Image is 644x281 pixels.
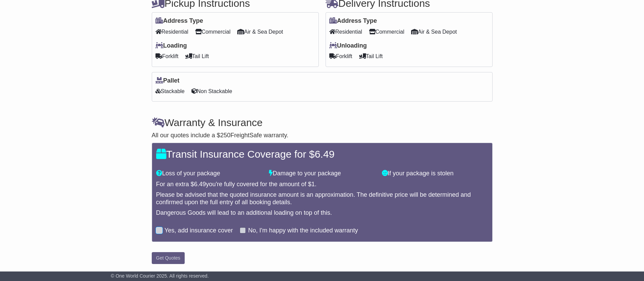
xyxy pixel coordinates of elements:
[265,170,379,177] div: Damage to your package
[237,27,283,37] span: Air & Sea Depot
[315,148,334,160] span: 6.49
[155,17,203,25] label: Address Type
[155,51,179,62] span: Forklift
[248,227,358,234] label: No, I'm happy with the included warranty
[152,132,493,139] div: All our quotes include a $ FreightSafe warranty.
[155,42,187,50] label: Loading
[152,117,493,128] h4: Warranty & Insurance
[311,181,315,188] span: 1
[156,209,488,217] div: Dangerous Goods will lead to an additional loading on top of this.
[369,27,404,37] span: Commercial
[194,181,206,188] span: 6.49
[220,132,231,139] span: 250
[185,51,209,62] span: Tail Lift
[329,42,367,50] label: Unloading
[191,86,232,96] span: Non Stackable
[165,227,233,234] label: Yes, add insurance cover
[411,27,457,37] span: Air & Sea Depot
[152,252,185,264] button: Get Quotes
[155,86,185,96] span: Stackable
[329,17,377,25] label: Address Type
[155,27,188,37] span: Residential
[359,51,383,62] span: Tail Lift
[195,27,231,37] span: Commercial
[156,181,488,188] div: For an extra $ you're fully covered for the amount of $ .
[156,148,488,160] h4: Transit Insurance Coverage for $
[379,170,492,177] div: If your package is stolen
[111,273,209,279] span: © One World Courier 2025. All rights reserved.
[153,170,266,177] div: Loss of your package
[329,51,352,62] span: Forklift
[329,27,362,37] span: Residential
[155,77,180,85] label: Pallet
[156,191,488,206] div: Please be advised that the quoted insurance amount is an approximation. The definitive price will...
